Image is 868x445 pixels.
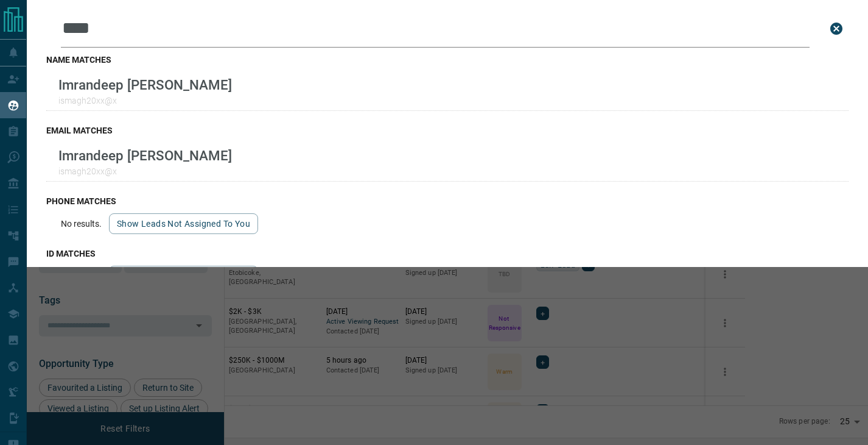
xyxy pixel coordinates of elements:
[824,16,849,41] button: close search bar
[46,196,849,206] h3: phone matches
[58,96,232,105] p: ismagh20xx@x
[109,266,258,287] button: show leads not assigned to you
[58,148,232,163] p: Imrandeep [PERSON_NAME]
[46,126,849,135] h3: email matches
[58,166,232,176] p: ismagh20xx@x
[109,213,258,234] button: show leads not assigned to you
[58,77,232,93] p: Imrandeep [PERSON_NAME]
[61,219,102,229] p: No results.
[46,55,849,65] h3: name matches
[46,249,849,258] h3: id matches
